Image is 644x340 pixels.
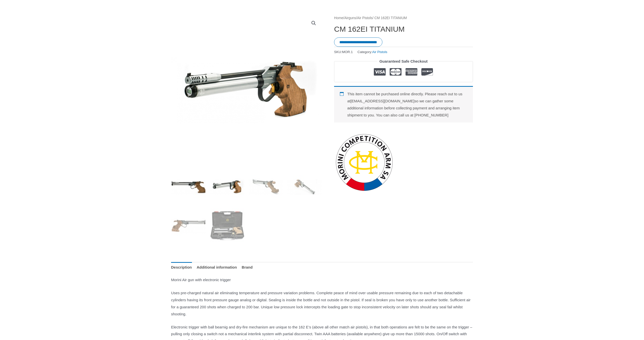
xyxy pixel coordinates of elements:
a: Home [334,16,343,20]
span: SKU: [334,49,353,55]
img: CM 162EI TITANIUM - Image 3 [249,169,284,204]
span: MOR.1 [342,50,353,54]
legend: Guaranteed Safe Checkout [377,58,430,65]
p: Morini Air gun with electronic trigger [171,276,473,283]
h1: CM 162EI TITANIUM [334,25,473,34]
a: Description [171,262,192,273]
p: Uses pre-charged natural air eliminating temperature and pressure variation problems. Complete pe... [171,289,473,317]
img: CM 162EI TITANIUM - Image 5 [171,208,206,243]
img: CM 162EI TITANIUM - Image 2 [210,169,245,204]
span: Category: [357,49,387,55]
nav: Breadcrumb [334,15,473,21]
a: Airguns [344,16,356,20]
a: Air Pistols [357,16,372,20]
a: Brand [242,262,253,273]
a: View full-screen image gallery [309,19,318,28]
a: Morini [334,132,394,193]
img: CM 162EI TITANIUM - Image 6 [210,208,245,243]
a: Additional information [197,262,237,273]
img: CM 162EI TITANIUM [171,169,206,204]
a: Air Pistols [372,50,387,54]
iframe: Customer reviews powered by Trustpilot [334,122,473,129]
img: CM 162EI TITANIUM - Image 4 [287,169,322,204]
div: This item cannot be purchased online directly. Please reach out to us at [EMAIL_ADDRESS][DOMAIN_N... [334,86,473,122]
